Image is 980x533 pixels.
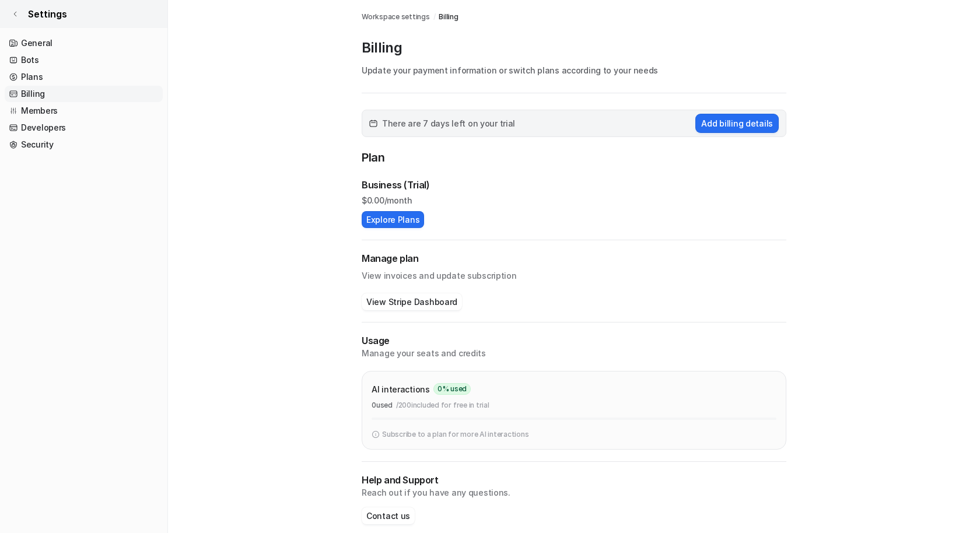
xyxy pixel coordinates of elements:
[5,136,163,153] a: Security
[362,487,786,499] p: Reach out if you have any questions.
[433,383,471,395] span: 0 % used
[5,86,163,102] a: Billing
[5,120,163,136] a: Developers
[382,117,515,129] span: There are 7 days left on your trial
[695,114,779,133] button: Add billing details
[362,474,786,487] p: Help and Support
[5,103,163,119] a: Members
[5,69,163,85] a: Plans
[433,12,436,22] span: /
[362,12,430,22] a: Workspace settings
[362,38,786,57] p: Billing
[362,507,415,524] button: Contact us
[362,211,424,228] button: Explore Plans
[382,429,528,440] p: Subscribe to a plan for more AI interactions
[5,52,163,68] a: Bots
[362,64,786,76] p: Update your payment information or switch plans according to your needs
[362,178,430,192] p: Business (Trial)
[362,293,462,310] button: View Stripe Dashboard
[362,334,786,348] p: Usage
[372,383,430,395] p: AI interactions
[5,35,163,51] a: General
[362,194,786,206] p: $ 0.00/month
[362,265,786,282] p: View invoices and update subscription
[28,7,67,21] span: Settings
[362,149,786,169] p: Plan
[372,400,393,411] p: 0 used
[362,252,786,265] h2: Manage plan
[362,348,786,359] p: Manage your seats and credits
[369,120,377,128] img: calender-icon.svg
[396,400,489,411] p: / 200 included for free in trial
[439,12,458,22] a: Billing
